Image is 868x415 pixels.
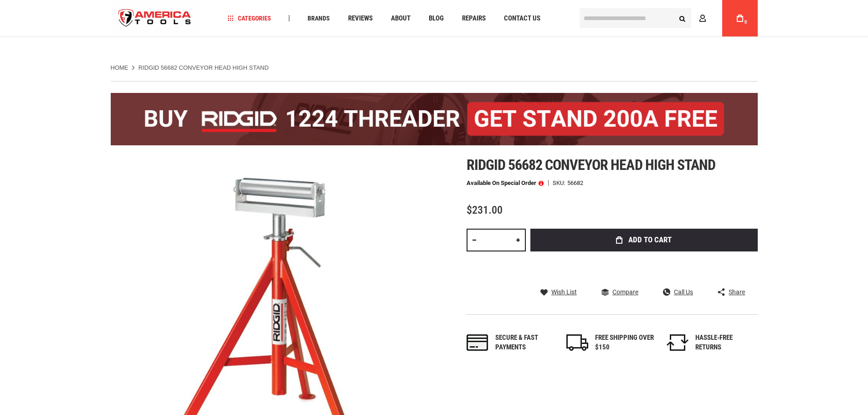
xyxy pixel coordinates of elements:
img: payments [467,334,488,351]
img: returns [667,334,688,351]
span: Brands [308,15,330,21]
a: Brands [303,12,334,25]
span: Repairs [462,15,486,22]
span: Wish List [551,289,577,295]
a: Compare [601,288,638,296]
span: Call Us [674,289,693,295]
span: 0 [745,20,747,25]
strong: RIDGID 56682 CONVEYOR HEAD HIGH STAND [139,64,269,71]
span: Ridgid 56682 conveyor head high stand [467,156,715,174]
a: Home [111,64,128,72]
a: Categories [223,12,275,25]
img: BOGO: Buy the RIDGID® 1224 Threader (26092), get the 92467 200A Stand FREE! [111,93,758,145]
a: Blog [425,12,448,25]
div: 56682 [567,180,583,186]
button: Add to Cart [530,229,758,251]
span: Reviews [348,15,373,22]
a: Wish List [540,288,577,296]
div: FREE SHIPPING OVER $150 [595,333,654,353]
img: America Tools [111,1,199,36]
a: Reviews [344,12,377,25]
strong: SKU [553,180,567,186]
a: About [387,12,415,25]
button: Search [674,10,691,27]
p: Available on Special Order [467,180,544,186]
span: About [391,15,411,22]
span: Contact Us [504,15,540,22]
a: Contact Us [500,12,544,25]
span: $231.00 [467,204,503,216]
span: Blog [429,15,444,22]
img: shipping [566,334,588,351]
a: Call Us [663,288,693,296]
span: Share [729,289,745,295]
a: store logo [111,1,199,36]
div: HASSLE-FREE RETURNS [695,333,755,353]
a: Repairs [458,12,490,25]
span: Categories [227,15,271,21]
span: Compare [612,289,638,295]
div: Secure & fast payments [495,333,555,353]
span: Add to Cart [628,236,672,244]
